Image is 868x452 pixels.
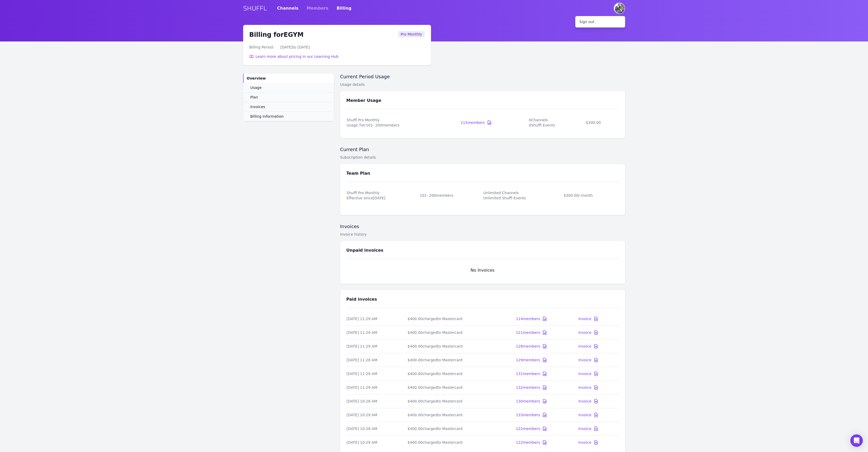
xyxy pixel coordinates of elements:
[243,92,334,102] a: Plan
[243,83,334,92] a: Usage
[340,223,625,230] h2: Invoices
[347,190,419,195] span: Shuffl Pro Monthly
[578,412,591,418] div: Invoice
[578,316,591,321] div: Invoice
[461,120,528,125] a: 115members
[243,111,334,121] a: Billing Information
[614,3,625,14] button: User menu
[564,193,593,197] span: $300.00 / month
[346,170,619,176] h3: Team Plan
[578,399,591,404] div: Invoice
[408,317,463,321] span: $400.00 charged to Mastercard
[340,155,625,160] div: Subscription details
[347,317,377,321] span: [DATE] 11:29 AM
[516,426,578,431] a: 122members
[243,74,334,83] a: Overview
[586,121,601,125] span: $300.00
[516,357,540,363] div: 129 members
[578,371,591,376] div: Invoice
[408,344,463,348] span: $400.00 charged to Mastercard
[408,399,463,403] span: $400.00 charged to Mastercard
[516,399,540,404] div: 130 members
[256,54,339,59] span: Learn more about pricing in our Learning Hub
[347,358,377,362] span: [DATE] 11:28 AM
[516,371,540,376] div: 131 members
[250,104,265,109] span: Invoices
[516,385,540,390] div: 132 members
[578,440,619,445] a: Invoice
[408,427,463,431] span: $400.00 charged to Mastercard
[340,74,625,80] h2: Current Period Usage
[408,330,463,335] span: $400.00 charged to Mastercard
[614,3,625,13] img: Matthias Albrecht
[249,54,339,59] a: Learn more about pricing in our Learning Hub
[516,330,540,335] div: 121 members
[483,195,563,201] span: Unlimited Shuffl Events
[277,1,299,16] a: Channels
[249,45,276,50] dt: Billing Period:
[578,357,591,363] div: Invoice
[483,190,563,195] span: Unlimited Channels
[346,97,619,104] h3: Member Usage
[347,195,419,201] span: Effective since [DATE]
[347,385,377,390] span: [DATE] 11:29 AM
[516,316,578,321] a: 114members
[243,74,334,121] nav: Sidebar
[529,117,585,123] span: 0 Channels
[850,434,863,447] div: Open Intercom Messenger
[578,426,619,431] a: Invoice
[337,1,351,16] a: Billing
[346,296,619,302] h3: Paid invoices
[578,371,619,376] a: Invoice
[347,123,460,128] span: Usage Tier 101 - 200 members
[516,440,540,445] div: 122 members
[347,330,377,335] span: [DATE] 11:29 AM
[578,399,619,404] a: Invoice
[243,102,334,111] a: Invoices
[516,344,578,349] a: 128members
[250,114,284,119] span: Billing Information
[578,316,619,321] a: Invoice
[578,330,619,335] a: Invoice
[516,344,540,349] div: 128 members
[340,232,625,237] div: Invoice history
[249,31,304,38] h1: Billing for EGYM
[347,413,377,417] span: [DATE] 10:29 AM
[408,372,463,376] span: $400.00 charged to Mastercard
[578,344,619,349] a: Invoice
[347,344,377,348] span: [DATE] 11:29 AM
[529,123,585,128] span: 0 Shuffl Events
[461,120,485,125] div: 115 members
[578,344,591,349] div: Invoice
[243,4,267,12] a: SHUFFL
[516,399,578,404] a: 130members
[280,45,310,49] span: [DATE] to [DATE]
[340,82,625,87] div: Usage details
[516,440,578,445] a: 122members
[250,95,258,100] span: Plan
[347,399,377,403] span: [DATE] 10:28 AM
[578,330,591,335] div: Invoice
[307,1,328,16] a: Members
[516,330,578,335] a: 121members
[347,117,460,123] span: Shuffl Pro Monthly
[516,357,578,363] a: 129members
[464,263,501,278] div: No Invoices
[398,31,425,37] span: Pro Monthly
[575,17,625,26] div: Sign out
[516,412,540,418] div: 133 members
[347,427,377,431] span: [DATE] 10:28 AM
[516,385,578,390] a: 132members
[516,316,540,321] div: 114 members
[347,440,377,444] span: [DATE] 10:29 AM
[408,385,463,390] span: $400.00 charged to Mastercard
[247,76,266,81] span: Overview
[346,247,619,253] h3: Unpaid invoices
[578,440,591,445] div: Invoice
[408,413,463,417] span: $400.00 charged to Mastercard
[578,385,619,390] a: Invoice
[347,372,377,376] span: [DATE] 11:29 AM
[516,371,578,376] a: 131members
[408,440,463,444] span: $400.00 charged to Mastercard
[578,412,619,418] a: Invoice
